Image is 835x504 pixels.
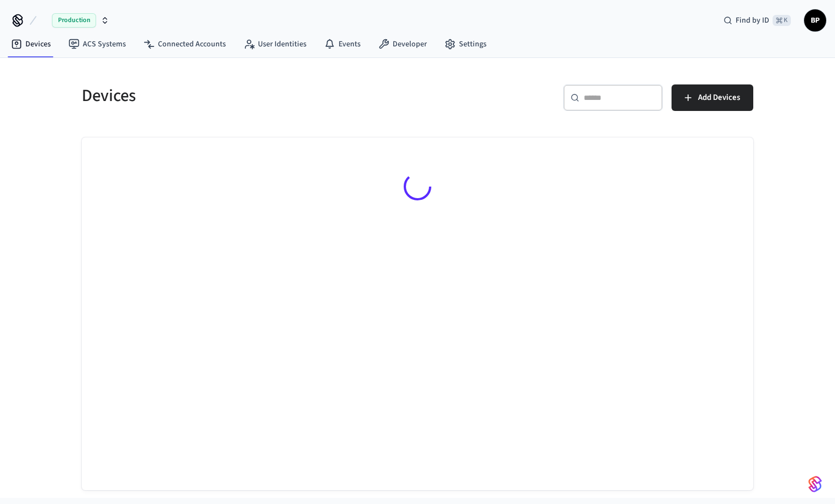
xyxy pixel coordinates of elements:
[736,15,769,26] span: Find by ID
[672,84,753,111] button: Add Devices
[715,10,800,30] div: Find by ID⌘ K
[60,34,135,54] a: ACS Systems
[82,84,411,107] h5: Devices
[235,34,315,54] a: User Identities
[436,34,495,54] a: Settings
[2,34,60,54] a: Devices
[52,13,96,28] span: Production
[369,34,436,54] a: Developer
[805,10,825,30] span: BP
[808,475,822,493] img: SeamLogoGradient.69752ec5.svg
[135,34,235,54] a: Connected Accounts
[773,15,791,26] span: ⌘ K
[804,9,826,31] button: BP
[315,34,369,54] a: Events
[698,91,740,105] span: Add Devices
